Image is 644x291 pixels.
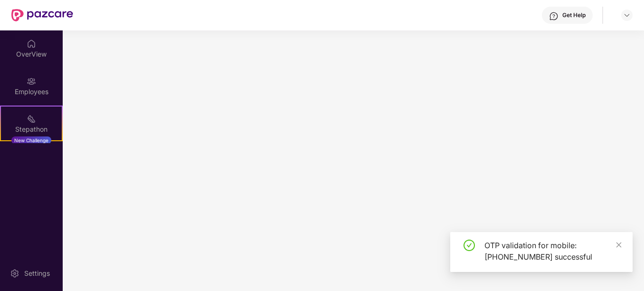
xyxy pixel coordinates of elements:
[616,242,622,248] span: close
[11,136,51,144] div: New Challenge
[562,11,586,19] div: Get Help
[464,240,475,251] span: check-circle
[27,39,36,48] img: svg+xml;base64,PHN2ZyBpZD0iSG9tZSIgeG1sbnM9Imh0dHA6Ly93d3cudzMub3JnLzIwMDAvc3ZnIiB3aWR0aD0iMjAiIG...
[484,240,621,262] div: OTP validation for mobile: [PHONE_NUMBER] successful
[1,125,62,134] div: Stepathon
[11,9,73,21] img: New Pazcare Logo
[21,269,53,278] div: Settings
[27,114,36,124] img: svg+xml;base64,PHN2ZyB4bWxucz0iaHR0cDovL3d3dy53My5vcmcvMjAwMC9zdmciIHdpZHRoPSIyMSIgaGVpZ2h0PSIyMC...
[27,77,36,86] img: svg+xml;base64,PHN2ZyBpZD0iRW1wbG95ZWVzIiB4bWxucz0iaHR0cDovL3d3dy53My5vcmcvMjAwMC9zdmciIHdpZHRoPS...
[623,11,631,19] img: svg+xml;base64,PHN2ZyBpZD0iRHJvcGRvd24tMzJ4MzIiIHhtbG5zPSJodHRwOi8vd3d3LnczLm9yZy8yMDAwL3N2ZyIgd2...
[549,11,559,21] img: svg+xml;base64,PHN2ZyBpZD0iSGVscC0zMngzMiIgeG1sbnM9Imh0dHA6Ly93d3cudzMub3JnLzIwMDAvc3ZnIiB3aWR0aD...
[10,269,19,278] img: svg+xml;base64,PHN2ZyBpZD0iU2V0dGluZy0yMHgyMCIgeG1sbnM9Imh0dHA6Ly93d3cudzMub3JnLzIwMDAvc3ZnIiB3aW...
